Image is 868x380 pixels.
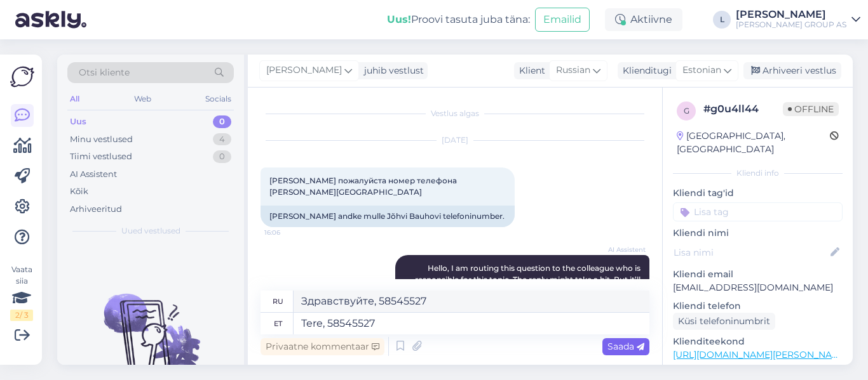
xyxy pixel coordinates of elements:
div: Klient [514,64,545,77]
span: Saada [607,341,644,352]
p: Kliendi email [673,268,843,281]
img: Askly Logo [10,65,34,89]
div: Web [132,91,154,107]
span: Otsi kliente [79,66,130,79]
div: Kõik [70,185,88,198]
a: [PERSON_NAME][PERSON_NAME] GROUP AS [736,10,860,30]
div: AI Assistent [70,168,117,181]
div: Klienditugi [618,64,672,77]
div: [GEOGRAPHIC_DATA], [GEOGRAPHIC_DATA] [677,129,830,156]
div: Kliendi info [673,167,843,179]
textarea: Tere, 58545527 [294,313,649,334]
p: Kliendi tag'id [673,187,843,200]
div: L [713,11,731,29]
div: Küsi telefoninumbrit [673,313,775,330]
div: Arhiveeritud [70,203,122,216]
div: et [274,313,282,334]
div: Tiimi vestlused [70,150,132,163]
span: Estonian [682,63,721,77]
div: Arhiveeri vestlus [743,62,841,79]
div: All [67,91,82,107]
span: [PERSON_NAME] пожалуйста номер телефона [PERSON_NAME][GEOGRAPHIC_DATA] [269,176,459,197]
span: g [684,106,689,115]
div: Socials [203,91,234,107]
div: Vaata siia [10,264,33,321]
div: ru [273,291,283,312]
div: [PERSON_NAME] [736,10,846,20]
p: [EMAIL_ADDRESS][DOMAIN_NAME] [673,281,843,294]
p: Kliendi telefon [673,299,843,313]
span: Uued vestlused [121,225,180,237]
button: Emailid [535,8,590,32]
input: Lisa nimi [674,246,828,259]
div: 4 [213,133,231,146]
div: [DATE] [261,134,649,146]
div: [PERSON_NAME] andke mulle Jõhvi Bauhovi telefoninumber. [261,206,515,227]
b: Uus! [387,13,411,25]
span: Hello, I am routing this question to the colleague who is responsible for this topic. The reply m... [415,263,642,296]
p: Klienditeekond [673,335,843,348]
div: juhib vestlust [359,64,424,77]
div: Uus [70,115,86,128]
span: [PERSON_NAME] [266,63,342,77]
textarea: Здравствуйте, 58545527 [294,291,649,312]
a: [URL][DOMAIN_NAME][PERSON_NAME] [673,349,848,360]
div: Proovi tasuta juba täna: [387,12,530,27]
div: [PERSON_NAME] GROUP AS [736,20,846,30]
div: 2 / 3 [10,310,33,321]
div: Minu vestlused [70,133,133,146]
div: # g0u4ll44 [703,102,783,117]
span: 16:06 [264,228,312,237]
div: Vestlus algas [261,108,649,119]
span: Russian [556,63,590,77]
div: 0 [213,150,231,163]
div: Privaatne kommentaar [261,338,384,355]
p: Kliendi nimi [673,226,843,240]
span: AI Assistent [598,245,646,254]
div: 0 [213,115,231,128]
input: Lisa tag [673,202,843,221]
span: Offline [783,102,839,116]
div: Aktiivne [605,8,682,31]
